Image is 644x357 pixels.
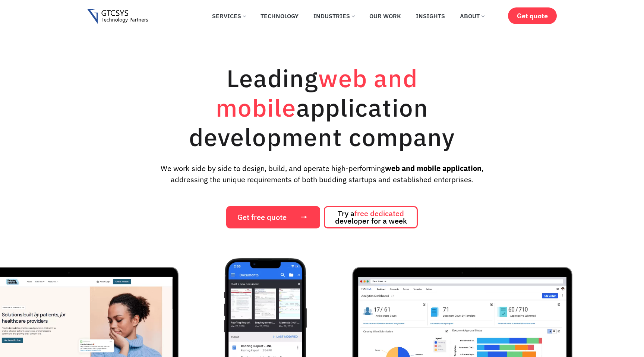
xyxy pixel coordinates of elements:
[364,8,407,24] a: Our Work
[226,206,320,228] a: Get free quote
[237,214,287,221] span: Get free quote
[335,210,407,225] span: Try a developer for a week
[410,8,451,24] a: Insights
[206,8,251,24] a: Services
[216,62,418,123] span: web and mobile
[148,163,496,185] p: We work side by side to design, build, and operate high-performing , addressing the unique requir...
[308,8,360,24] a: Industries
[324,206,418,228] a: Try afree dedicated developer for a week
[255,8,304,24] a: Technology
[87,9,148,24] img: Gtcsys logo
[385,163,482,173] strong: web and mobile application
[454,8,490,24] a: About
[354,208,404,218] span: free dedicated
[517,12,548,20] span: Get quote
[508,7,557,24] a: Get quote
[154,63,490,152] h1: Leading application development company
